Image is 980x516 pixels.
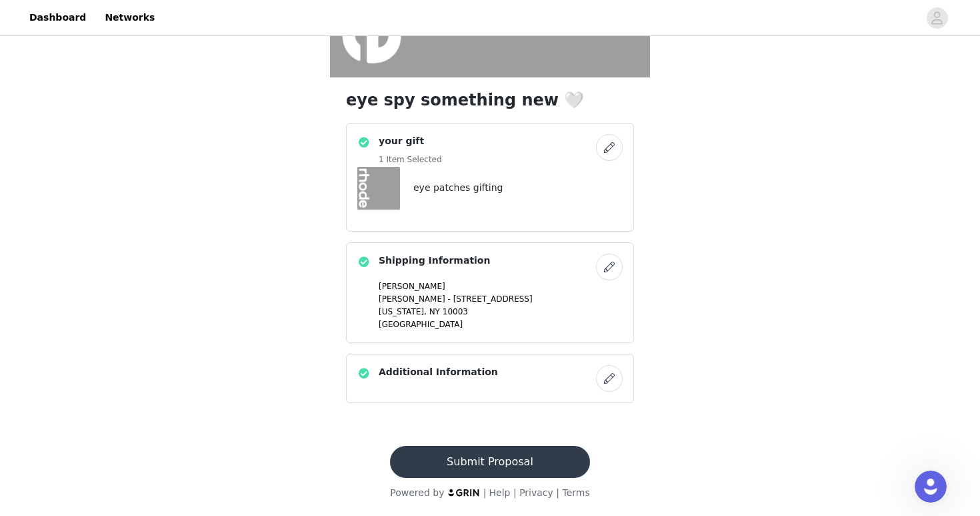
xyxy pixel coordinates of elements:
a: Privacy [519,487,553,498]
iframe: Intercom live chat [915,471,947,503]
a: Dashboard [21,3,94,33]
span: NY [429,307,440,316]
div: Shipping Information [346,242,634,343]
a: Terms [562,487,589,498]
span: | [513,487,517,498]
span: 10003 [443,307,468,316]
h4: your gift [379,134,442,148]
p: [PERSON_NAME] [379,280,623,292]
h4: Additional Information [379,365,498,379]
a: Help [489,487,511,498]
p: [GEOGRAPHIC_DATA] [379,318,623,330]
span: [US_STATE], [379,307,427,316]
h4: eye patches gifting [413,181,503,195]
span: | [483,487,487,498]
span: | [556,487,559,498]
h5: 1 Item Selected [379,154,442,166]
p: [PERSON_NAME] - [STREET_ADDRESS] [379,293,623,305]
img: logo [447,488,481,497]
h4: Shipping Information [379,254,490,268]
button: Submit Proposal [390,446,589,478]
div: Additional Information [346,354,634,403]
a: Networks [97,3,163,33]
div: avatar [931,7,943,29]
h1: eye spy something new 🤍 [346,88,634,112]
div: your gift [346,123,634,232]
img: eye patches gifting [357,167,400,210]
span: Powered by [390,487,444,498]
